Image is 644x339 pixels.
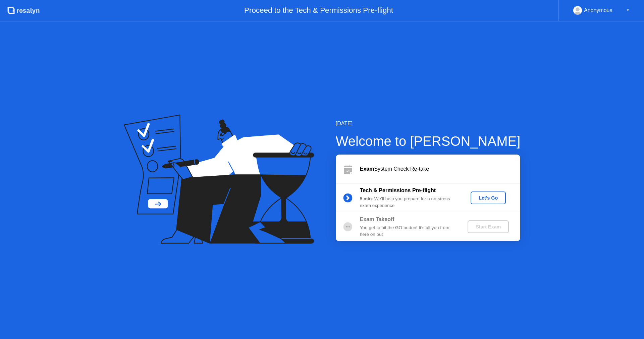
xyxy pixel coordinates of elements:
b: Exam [360,166,374,172]
b: Tech & Permissions Pre-flight [360,187,436,193]
div: Welcome to [PERSON_NAME] [336,131,521,151]
div: System Check Re-take [360,165,520,173]
div: [DATE] [336,120,521,128]
b: 5 min [360,196,372,201]
div: : We’ll help you prepare for a no-stress exam experience [360,196,457,209]
div: ▼ [626,6,630,15]
div: Let's Go [473,195,503,201]
div: Anonymous [584,6,612,15]
button: Start Exam [468,220,509,233]
div: Start Exam [470,224,506,229]
button: Let's Go [471,192,506,204]
b: Exam Takeoff [360,216,394,222]
div: You get to hit the GO button! It’s all you from here on out [360,224,457,238]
